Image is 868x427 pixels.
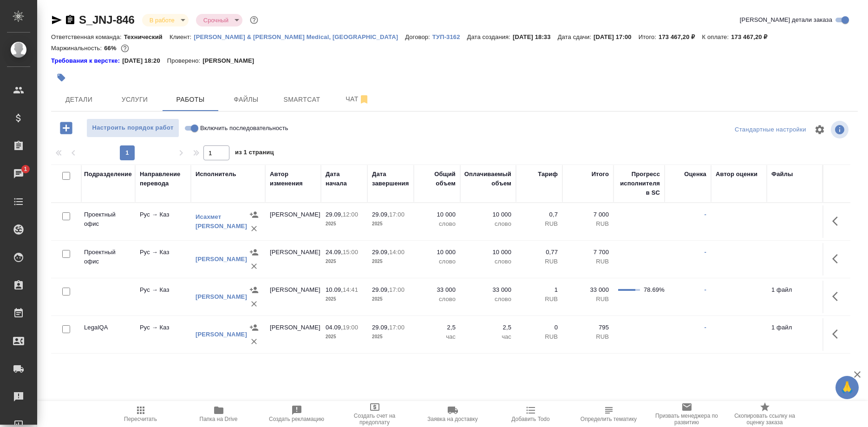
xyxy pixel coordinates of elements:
[359,94,370,105] svg: Отписаться
[839,378,855,397] span: 🙏
[270,170,316,188] div: Автор изменения
[84,170,132,179] div: Подразделение
[831,121,850,138] span: Посмотреть информацию
[372,332,409,342] p: 2025
[465,248,511,257] p: 10 000
[467,33,513,40] p: Дата создания:
[567,257,609,266] p: RUB
[827,285,849,308] button: Здесь прячутся важные кнопки
[326,324,343,331] p: 04.09,
[771,285,818,295] p: 1 файл
[594,33,639,40] p: [DATE] 17:00
[326,170,363,188] div: Дата начала
[389,286,405,293] p: 17:00
[705,286,706,293] a: -
[265,281,321,313] td: [PERSON_NAME]
[247,321,261,335] button: Назначить
[465,332,511,342] p: час
[343,249,358,256] p: 15:00
[104,45,118,52] p: 66%
[418,170,456,188] div: Общий объем
[835,376,859,399] button: 🙏
[51,56,122,66] a: Требования к верстке:
[53,118,79,138] button: Добавить работу
[79,205,135,238] td: Проектный офис
[265,205,321,238] td: [PERSON_NAME]
[280,94,324,105] span: Smartcat
[326,286,343,293] p: 10.09,
[335,93,380,105] span: Чат
[521,210,558,219] p: 0,7
[372,170,409,188] div: Дата завершения
[521,295,558,304] p: RUB
[235,147,274,160] span: из 1 страниц
[432,33,467,40] p: ТУП-3162
[194,33,405,40] p: [PERSON_NAME] & [PERSON_NAME] Medical, [GEOGRAPHIC_DATA]
[521,219,558,229] p: RUB
[248,14,260,26] button: Доп статусы указывают на важность/срочность заказа
[521,248,558,257] p: 0,77
[716,170,757,179] div: Автор оценки
[521,323,558,332] p: 0
[389,324,405,331] p: 17:00
[343,286,358,293] p: 14:41
[124,33,170,40] p: Технический
[372,295,409,304] p: 2025
[112,94,157,105] span: Услуги
[372,286,389,293] p: 29.09,
[567,332,609,342] p: RUB
[57,94,101,105] span: Детали
[567,210,609,219] p: 7 000
[418,210,456,219] p: 10 000
[771,170,793,179] div: Файлы
[705,211,706,218] a: -
[465,323,511,332] p: 2,5
[465,285,511,295] p: 33 000
[167,56,203,66] p: Проверено:
[465,257,511,266] p: слово
[567,219,609,229] p: RUB
[732,123,809,137] div: split button
[201,16,231,24] button: Срочный
[418,332,456,342] p: час
[432,33,467,40] a: ТУП-3162
[809,118,831,141] span: Настроить таблицу
[389,249,405,256] p: 14:00
[343,324,358,331] p: 19:00
[521,332,558,342] p: RUB
[740,15,832,25] span: [PERSON_NAME] детали заказа
[372,211,389,218] p: 29.09,
[389,211,405,218] p: 17:00
[65,14,76,26] button: Скопировать ссылку
[558,33,594,40] p: Дата сдачи:
[343,211,358,218] p: 12:00
[592,170,609,179] div: Итого
[418,285,456,295] p: 33 000
[194,33,405,40] a: [PERSON_NAME] & [PERSON_NAME] Medical, [GEOGRAPHIC_DATA]
[326,332,363,342] p: 2025
[465,219,511,229] p: слово
[135,318,191,351] td: Рус → Каз
[135,281,191,313] td: Рус → Каз
[418,219,456,229] p: слово
[147,16,177,24] button: В работе
[79,13,135,26] a: S_JNJ-846
[79,318,135,351] td: LegalQA
[196,256,247,263] a: [PERSON_NAME]
[465,295,511,304] p: слово
[224,94,268,105] span: Файлы
[196,14,242,26] div: В работе
[79,243,135,276] td: Проектный офис
[168,94,213,105] span: Работы
[372,249,389,256] p: 29.09,
[142,14,189,26] div: В работе
[567,323,609,332] p: 795
[51,14,62,26] button: Скопировать ссылку для ЯМессенджера
[91,123,174,133] span: Настроить порядок работ
[372,324,389,331] p: 29.09,
[247,222,261,236] button: Удалить
[265,243,321,276] td: [PERSON_NAME]
[418,257,456,266] p: слово
[18,164,33,174] span: 1
[170,33,194,40] p: Клиент:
